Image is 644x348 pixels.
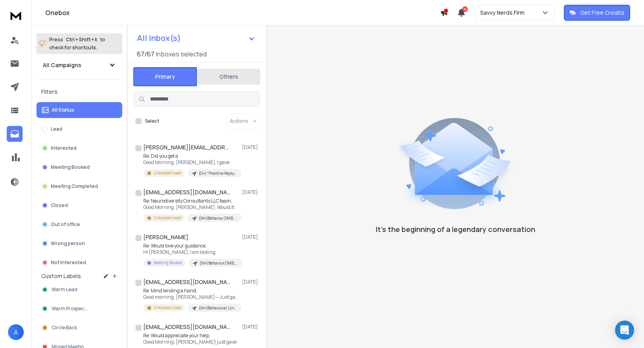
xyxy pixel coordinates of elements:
[52,107,74,113] p: All Status
[143,204,238,211] p: Good Morning, [PERSON_NAME]. Would it
[564,5,630,21] button: Get Free Credits
[143,249,238,255] p: Hi [PERSON_NAME], I am looking
[156,49,207,59] h3: Inboxes selected
[51,221,80,228] p: Out of office
[242,279,260,285] p: [DATE]
[37,301,122,317] button: Warm Prospects
[143,198,238,204] p: Re: Neurodiversity Consultants LLC team,
[51,240,85,247] p: Wrong person
[8,324,24,340] button: A
[143,143,231,151] h1: [PERSON_NAME][EMAIL_ADDRESS][DOMAIN_NAME]
[143,323,231,331] h1: [EMAIL_ADDRESS][DOMAIN_NAME]
[197,68,260,85] button: Others
[51,259,86,266] p: Not Interested
[137,49,154,59] span: 67 / 67
[49,36,105,52] p: Press to check for shortcuts.
[52,286,77,293] span: Warm Lead
[143,278,231,286] h1: [EMAIL_ADDRESS][DOMAIN_NAME]
[615,321,634,340] div: Open Intercom Messenger
[143,339,238,345] p: Good Morning, [PERSON_NAME]! just gave
[51,145,77,151] p: Interested
[199,305,237,311] p: (M+)Behavioral.Linkedin.Q32025
[242,324,260,330] p: [DATE]
[137,34,181,42] h1: All Inbox(s)
[51,164,90,170] p: Meeting Booked
[37,140,122,156] button: Interested
[65,35,98,44] span: Ctrl + Shift + k
[143,188,231,196] h1: [EMAIL_ADDRESS][DOMAIN_NAME]
[131,30,261,46] button: All Inbox(s)
[242,234,260,240] p: [DATE]
[41,272,81,280] h3: Custom Labels
[37,282,122,298] button: Warm Lead
[143,159,238,166] p: Good Morning, [PERSON_NAME], I gave
[37,217,122,232] button: Out of office
[51,183,98,189] p: Meeting Completed
[52,325,77,331] span: Circle Back
[51,126,62,132] p: Lead
[37,121,122,137] button: Lead
[154,305,181,311] p: Unbooked Lead
[200,260,238,266] p: (M+)Behavior.GMB.Q32025
[37,57,122,73] button: All Campaigns
[37,236,122,251] button: Wrong person
[242,189,260,195] p: [DATE]
[242,144,260,151] p: [DATE]
[37,86,122,97] h3: Filters
[143,294,238,300] p: Good morning, [PERSON_NAME]— Just gave
[143,288,238,294] p: Re: Mind lending a hand,
[43,61,81,69] h1: All Campaigns
[376,224,535,235] p: It’s the beginning of a legendary conversation
[37,320,122,336] button: Circle Back
[145,118,159,124] label: Select
[37,159,122,175] button: Meeting Booked
[133,67,197,86] button: Primary
[8,8,24,23] img: logo
[52,305,88,312] span: Warm Prospects
[37,178,122,194] button: Meeting Completed
[37,255,122,271] button: Not Interested
[143,233,188,241] h1: [PERSON_NAME]
[480,9,528,17] p: Savvy Nerds Firm
[37,102,122,118] button: All Status
[199,170,237,176] p: (O+) *Positive Reply* Prospects- Unbooked Call
[45,8,440,17] h1: Onebox
[154,170,181,176] p: Unbooked Lead
[143,243,238,249] p: Re: Would love your guidance,
[199,215,237,221] p: (M+)Behavior.GMB.Q32025
[154,260,182,266] p: Meeting Booked
[51,202,68,209] p: Closed
[143,333,238,339] p: Re: Would appreciate your help,
[154,215,181,221] p: Unbooked Lead
[37,197,122,213] button: Closed
[143,153,238,159] p: Re: Did you get a
[462,6,468,12] span: 41
[581,9,625,17] p: Get Free Credits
